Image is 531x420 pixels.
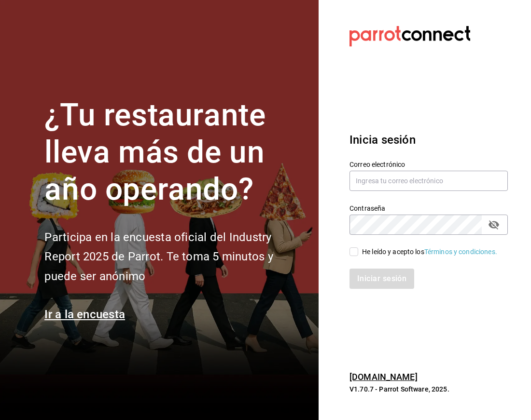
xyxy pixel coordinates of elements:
label: Correo electrónico [349,161,508,168]
div: He leído y acepto los [362,247,497,257]
a: Ir a la encuesta [44,308,125,321]
h1: ¿Tu restaurante lleva más de un año operando? [44,97,305,208]
p: V1.70.7 - Parrot Software, 2025. [349,384,508,394]
h2: Participa en la encuesta oficial del Industry Report 2025 de Parrot. Te toma 5 minutos y puede se... [44,228,305,286]
button: passwordField [486,217,502,233]
a: [DOMAIN_NAME] [349,372,418,382]
input: Ingresa tu correo electrónico [349,171,508,191]
label: Contraseña [349,205,508,212]
h3: Inicia sesión [349,131,508,149]
a: Términos y condiciones. [424,248,497,256]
